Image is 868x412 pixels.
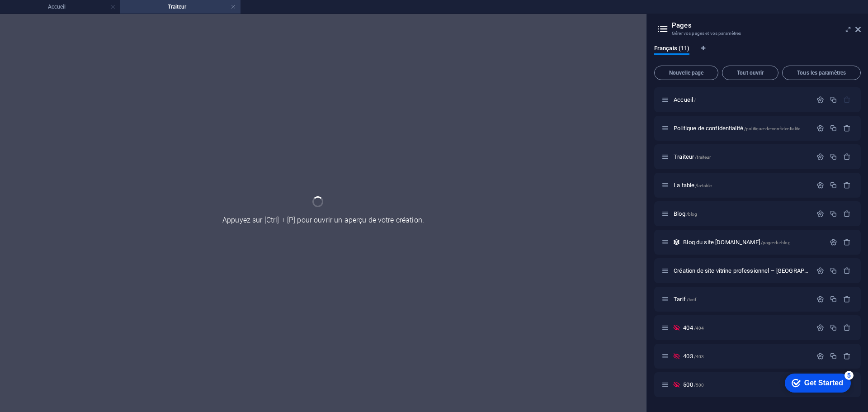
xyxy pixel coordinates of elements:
span: /politique-de-confidentialite [744,126,800,131]
span: Français (11) [654,43,689,56]
button: Tout ouvrir [722,66,778,80]
span: Cliquez pour ouvrir la page. [674,125,800,132]
div: Paramètres [816,124,824,132]
div: Supprimer [843,153,851,161]
div: 403/403 [680,353,812,359]
span: /traiteur [695,155,711,160]
div: Accueil/ [671,97,812,103]
div: Dupliquer [830,124,837,132]
span: /404 [694,326,704,331]
div: Supprimer [843,324,851,331]
span: /500 [694,383,704,388]
span: /403 [694,354,704,359]
span: /blog [686,212,698,217]
div: Paramètres [816,324,824,331]
div: Supprimer [843,210,851,218]
div: Cette mise en page est utilisée en tant que modèle pour toutes les entrées (par exemple : un arti... [673,238,680,246]
div: Dupliquer [830,96,837,104]
div: Supprimer [843,352,851,360]
div: 500/500 [680,382,812,388]
span: Nouvelle page [658,70,714,76]
div: Dupliquer [830,181,837,189]
span: Tous les paramètres [786,70,857,76]
div: Traiteur/traiteur [671,154,812,160]
div: Get Started [27,10,66,18]
div: Paramètres [816,352,824,360]
div: Get Started 5 items remaining, 0% complete [7,5,73,24]
button: Nouvelle page [654,66,718,80]
div: Supprimer [843,181,851,189]
div: Supprimer [843,238,851,246]
div: Paramètres [816,210,824,218]
div: Dupliquer [830,324,837,331]
div: Paramètres [816,96,824,104]
div: Paramètres [816,267,824,275]
div: Dupliquer [830,210,837,218]
div: Politique de confidentialité/politique-de-confidentialite [671,125,812,131]
div: Création de site vitrine professionnel – [GEOGRAPHIC_DATA] en visibilité [671,268,812,274]
div: Supprimer [843,295,851,303]
h2: Pages [672,21,861,29]
span: Cliquez pour ouvrir la page. [674,210,697,217]
div: La page de départ ne peut pas être supprimée. [843,96,851,104]
div: Dupliquer [830,352,837,360]
div: Dupliquer [830,267,837,275]
div: Onglets langues [654,45,861,62]
span: Cliquez pour ouvrir la page. [674,153,711,160]
div: Dupliquer [830,153,837,161]
div: Supprimer [843,124,851,132]
span: Cliquez pour ouvrir la page. [683,239,790,246]
div: Dupliquer [830,295,837,303]
div: Paramètres [816,153,824,161]
span: /tarif [687,297,696,302]
div: Blog/blog [671,211,812,217]
span: / [694,98,696,103]
div: 5 [67,2,76,11]
span: Cliquez pour ouvrir la page. [683,381,704,388]
div: Tarif/tarif [671,296,812,302]
div: Paramètres [816,295,824,303]
span: Cliquez pour ouvrir la page. [683,353,704,360]
span: /page-du-blog [761,240,791,245]
h3: Gérer vos pages et vos paramètres [672,29,843,38]
div: Blog du site [DOMAIN_NAME]/page-du-blog [680,239,825,245]
div: Paramètres [830,238,837,246]
span: Cliquez pour ouvrir la page. [683,324,704,331]
span: /la-table [695,183,712,188]
span: Tout ouvrir [726,70,774,76]
div: Supprimer [843,267,851,275]
div: Paramètres [816,181,824,189]
span: Cliquez pour ouvrir la page. [674,182,712,189]
span: Cliquez pour ouvrir la page. [674,96,696,103]
h4: Traiteur [120,2,241,12]
span: Cliquez pour ouvrir la page. [674,296,696,303]
div: 404/404 [680,325,812,331]
button: Tous les paramètres [782,66,861,80]
div: La table/la-table [671,182,812,188]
